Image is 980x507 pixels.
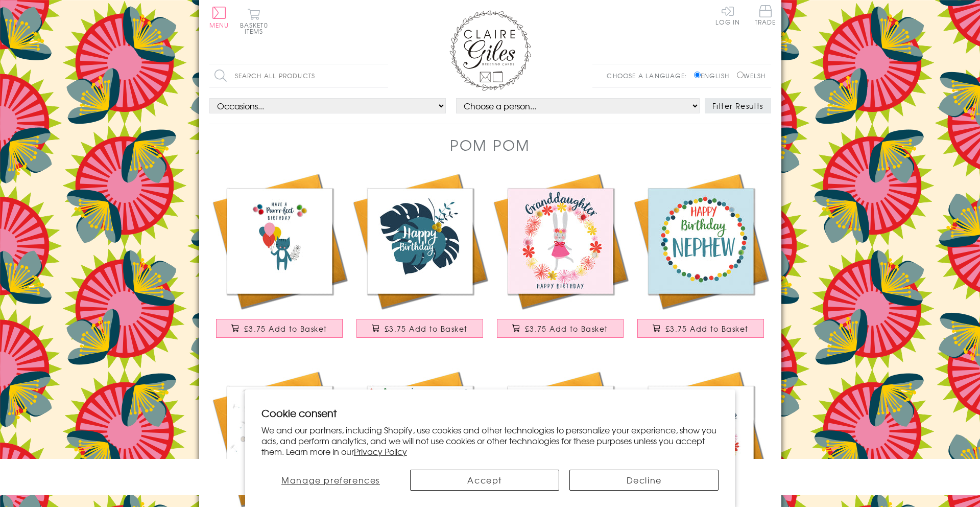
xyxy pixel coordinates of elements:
button: £3.75 Add to Basket [356,319,483,338]
input: English [694,72,701,78]
img: Birthday Card, Dotty Circle, Happy Birthday, Nephew, Embellished with pompoms [631,171,771,311]
input: Welsh [737,72,744,78]
button: Basket0 items [240,8,268,34]
p: Choose a language: [607,71,692,80]
h1: Pom Pom [450,134,530,155]
img: Everyday Card, Cat with Balloons, Purrr-fect Birthday, Embellished with pompoms [209,171,350,311]
span: 0 items [245,20,268,36]
a: Birthday Card, Dotty Circle, Happy Birthday, Nephew, Embellished with pompoms £3.75 Add to Basket [631,171,771,348]
a: Trade [755,5,776,27]
button: Menu [209,7,229,28]
span: £3.75 Add to Basket [385,324,468,334]
span: £3.75 Add to Basket [525,324,608,334]
button: £3.75 Add to Basket [216,319,343,338]
img: Birthday Card, Flowers, Granddaughter, Happy Birthday, Embellished with pompoms [490,171,631,311]
a: Log In [715,5,740,25]
input: Search [378,64,388,87]
p: We and our partners, including Shopify, use cookies and other technologies to personalize your ex... [261,425,719,456]
button: Decline [569,470,719,491]
button: Manage preferences [261,470,400,491]
span: £3.75 Add to Basket [665,324,749,334]
label: Welsh [737,71,766,80]
a: Everyday Card, Trapical Leaves, Happy Birthday , Embellished with pompoms £3.75 Add to Basket [350,171,490,348]
a: Everyday Card, Cat with Balloons, Purrr-fect Birthday, Embellished with pompoms £3.75 Add to Basket [209,171,350,348]
label: English [694,71,734,80]
a: Privacy Policy [354,445,407,457]
span: Menu [209,20,229,30]
span: Trade [755,5,776,25]
button: Accept [410,470,559,491]
span: Manage preferences [281,474,380,486]
input: Search all products [209,64,388,87]
button: £3.75 Add to Basket [497,319,624,338]
img: Claire Giles Greetings Cards [449,10,531,91]
button: Filter Results [705,98,771,113]
span: £3.75 Add to Basket [244,324,327,334]
a: Birthday Card, Flowers, Granddaughter, Happy Birthday, Embellished with pompoms £3.75 Add to Basket [490,171,631,348]
button: £3.75 Add to Basket [637,319,764,338]
h2: Cookie consent [261,406,719,420]
img: Everyday Card, Trapical Leaves, Happy Birthday , Embellished with pompoms [350,171,490,311]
